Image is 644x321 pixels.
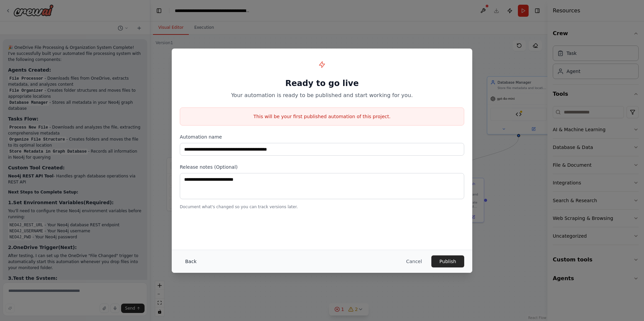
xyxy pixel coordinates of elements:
p: This will be your first published automation of this project. [180,113,464,120]
label: Automation name [180,134,464,140]
p: Document what's changed so you can track versions later. [180,204,464,210]
button: Cancel [401,255,427,267]
p: Your automation is ready to be published and start working for you. [180,91,464,99]
label: Release notes (Optional) [180,164,464,170]
h1: Ready to go live [180,78,464,89]
button: Back [180,255,202,267]
button: Publish [431,255,464,267]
